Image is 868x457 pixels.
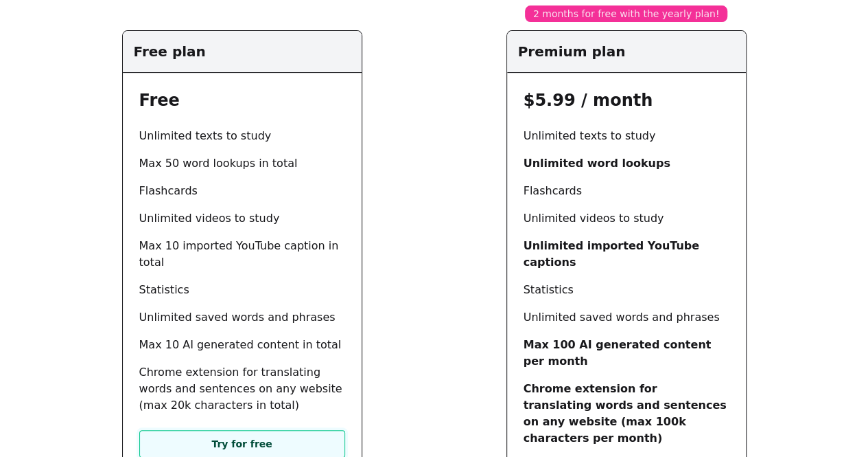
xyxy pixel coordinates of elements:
li: Unlimited saved words and phrases [524,309,729,326]
li: Unlimited videos to study [139,210,345,227]
li: Statistics [139,282,345,298]
h3: $5.99 / month [524,89,729,111]
li: Unlimited videos to study [524,210,729,227]
li: Max 100 AI generated content per month [524,337,729,370]
li: Flashcards [139,183,345,199]
h3: Free [139,89,345,111]
li: Unlimited word lookups [524,155,729,172]
li: Unlimited texts to study [524,128,729,144]
li: Flashcards [524,183,729,199]
li: Unlimited imported YouTube captions [524,238,729,271]
li: Unlimited saved words and phrases [139,309,345,326]
li: Max 50 word lookups in total [139,155,345,172]
li: Max 10 AI generated content in total [139,337,345,353]
div: 2 months for free with the yearly plan! [525,5,728,22]
li: Statistics [524,282,729,298]
h5: Premium plan [518,42,735,61]
li: Chrome extension for translating words and sentences on any website (max 100k characters per month) [524,381,729,447]
li: Chrome extension for translating words and sentences on any website (max 20k characters in total) [139,364,345,414]
h5: Free plan [134,42,351,61]
li: Unlimited texts to study [139,128,345,144]
li: Max 10 imported YouTube caption in total [139,238,345,271]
